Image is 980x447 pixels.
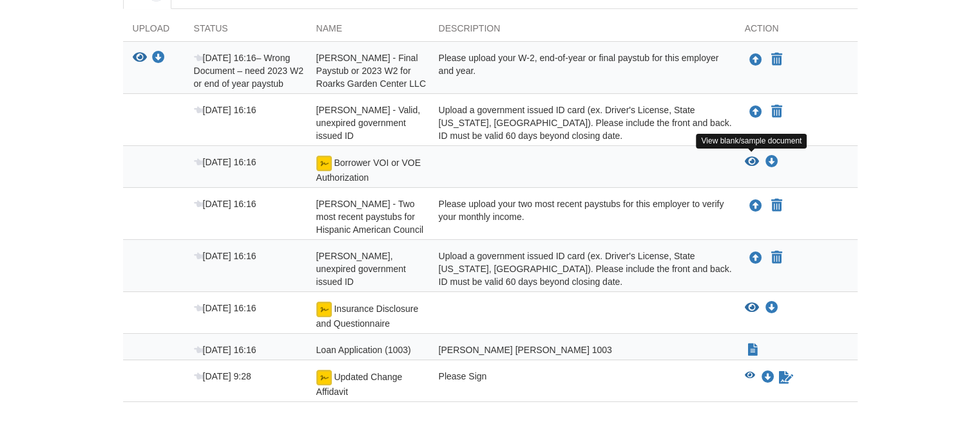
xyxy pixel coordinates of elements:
button: View Borrower VOI or VOE Authorization [745,156,759,169]
a: Download Updated Change Affidavit [762,372,774,383]
a: Sign Form [778,370,794,385]
span: [DATE] 16:16 [194,345,256,355]
div: – Wrong Document – need 2023 W2 or end of year paystub [184,51,307,90]
a: Download Insurance Disclosure and Questionnaire [765,303,778,313]
a: Download Borrower VOI or VOE Authorization [765,157,778,167]
button: Declare Artemio Ramirez - Final Paystub or 2023 W2 for Roarks Garden Center LLC not applicable [770,52,783,68]
img: esign [316,156,332,171]
span: Borrower VOI or VOE Authorization [316,158,421,183]
div: Upload [123,22,184,41]
button: View Artemio Ramirez - Final Paystub or 2023 W2 for Roarks Garden Center LLC [133,51,147,65]
button: Upload Eva Ramirez - Valid, unexpired government issued ID [748,250,764,266]
span: [DATE] 16:16 [194,303,256,313]
button: Upload Eva Ramirez - Two most recent paystubs for Hispanic American Council [748,197,764,214]
span: [DATE] 16:16 [194,157,256,167]
img: Ready for you to esign [316,370,332,385]
div: [PERSON_NAME] [PERSON_NAME] 1003 [429,343,735,356]
div: Description [429,22,735,41]
button: Declare Eva Ramirez - Valid, unexpired government issued ID not applicable [770,250,783,266]
div: Upload a government issued ID card (ex. Driver's License, State [US_STATE], [GEOGRAPHIC_DATA]). P... [429,250,735,288]
div: Name [307,22,429,41]
span: [PERSON_NAME] - Valid, unexpired government issued ID [316,105,421,141]
span: [DATE] 16:16 [194,105,256,115]
button: Declare Artemio Ramirez - Valid, unexpired government issued ID not applicable [770,104,783,120]
span: Updated Change Affidavit [316,372,403,397]
div: Please upload your two most recent paystubs for this employer to verify your monthly income. [429,197,735,236]
span: [DATE] 9:28 [194,371,251,381]
button: Upload Artemio Ramirez - Final Paystub or 2023 W2 for Roarks Garden Center LLC [748,51,764,68]
span: [DATE] 16:16 [194,251,256,261]
div: View blank/sample document [696,134,807,149]
span: Insurance Disclosure and Questionnaire [316,304,419,329]
span: [PERSON_NAME] - Two most recent paystubs for Hispanic American Council [316,199,424,235]
div: Upload a government issued ID card (ex. Driver's License, State [US_STATE], [GEOGRAPHIC_DATA]). P... [429,104,735,142]
button: View Updated Change Affidavit [745,371,755,384]
button: View Insurance Disclosure and Questionnaire [745,302,759,315]
span: [DATE] 16:16 [194,53,256,63]
button: Declare Eva Ramirez - Two most recent paystubs for Hispanic American Council not applicable [770,198,783,214]
div: Please upload your W-2, end-of-year or final paystub for this employer and year. [429,51,735,90]
button: Upload Artemio Ramirez - Valid, unexpired government issued ID [748,104,764,120]
div: Status [184,22,307,41]
span: [DATE] 16:16 [194,199,256,209]
a: Show Document [748,345,758,355]
span: [PERSON_NAME], unexpired government issued ID [316,251,406,287]
img: esign [316,302,332,317]
div: Please Sign [429,370,735,398]
a: Download Artemio Ramirez - Final Paystub or 2023 W2 for Roarks Garden Center LLC [152,53,165,64]
span: Loan Application (1003) [316,345,411,355]
div: Action [735,22,858,41]
span: [PERSON_NAME] - Final Paystub or 2023 W2 for Roarks Garden Center LLC [316,53,426,89]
